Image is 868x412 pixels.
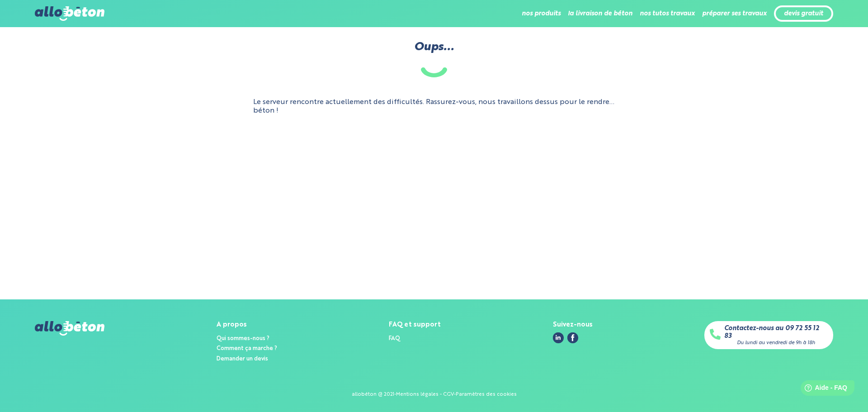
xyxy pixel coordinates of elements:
a: FAQ [389,336,400,341]
div: Suivez-nous [553,321,593,329]
a: Mentions légales [396,392,439,397]
img: allobéton [35,321,104,336]
p: Le serveur rencontre actuellement des difficultés. Rassurez-vous, nous travaillons dessus pour le... [253,98,615,115]
iframe: Help widget launcher [788,377,858,402]
div: A propos [217,321,277,329]
div: - [394,392,396,398]
li: préparer ses travaux [702,3,767,24]
a: Comment ça marche ? [217,346,277,351]
a: Contactez-nous au 09 72 55 12 83 [724,325,828,340]
div: FAQ et support [389,321,441,329]
a: Qui sommes-nous ? [217,336,269,341]
span: - [440,392,442,397]
a: CGV [443,392,454,397]
li: nos tutos travaux [640,3,695,24]
img: allobéton [35,6,104,21]
div: - [454,392,456,398]
a: Demander un devis [217,356,268,362]
li: nos produits [522,3,561,24]
li: la livraison de béton [568,3,632,24]
div: Du lundi au vendredi de 9h à 18h [737,340,815,346]
a: devis gratuit [784,10,823,18]
a: Paramètres des cookies [456,392,517,397]
div: allobéton @ 2021 [352,392,394,398]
